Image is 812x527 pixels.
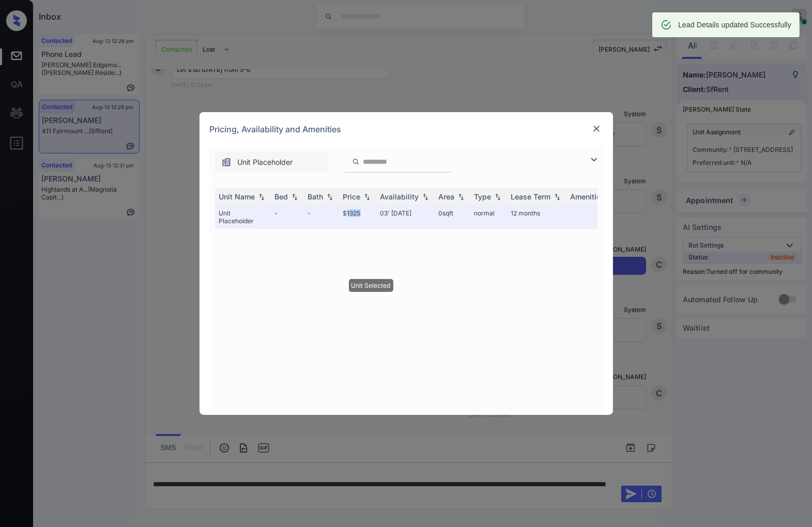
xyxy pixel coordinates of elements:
[376,205,435,229] td: 03' [DATE]
[470,205,507,229] td: normal
[238,157,293,168] span: Unit Placeholder
[591,123,602,134] img: close
[221,157,232,167] img: icon-zuma
[215,205,271,229] td: Unit Placeholder
[352,157,360,166] img: icon-zuma
[219,192,255,201] div: Unit Name
[325,193,335,200] img: sorting
[439,192,455,201] div: Area
[256,193,267,200] img: sorting
[420,193,431,200] img: sorting
[493,193,503,200] img: sorting
[588,153,600,166] img: icon-zuma
[507,205,566,229] td: 12 months
[308,192,324,201] div: Bath
[474,192,492,201] div: Type
[289,193,300,200] img: sorting
[380,192,419,201] div: Availability
[343,192,361,201] div: Price
[678,16,791,34] div: Lead Details updated Successfully
[339,205,376,229] td: $1325
[456,193,466,200] img: sorting
[200,112,613,146] div: Pricing, Availability and Amenities
[552,193,562,200] img: sorting
[435,205,470,229] td: 0 sqft
[362,193,372,200] img: sorting
[275,192,288,201] div: Bed
[304,205,339,229] td: -
[511,192,551,201] div: Lease Term
[571,192,605,201] div: Amenities
[271,205,304,229] td: -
